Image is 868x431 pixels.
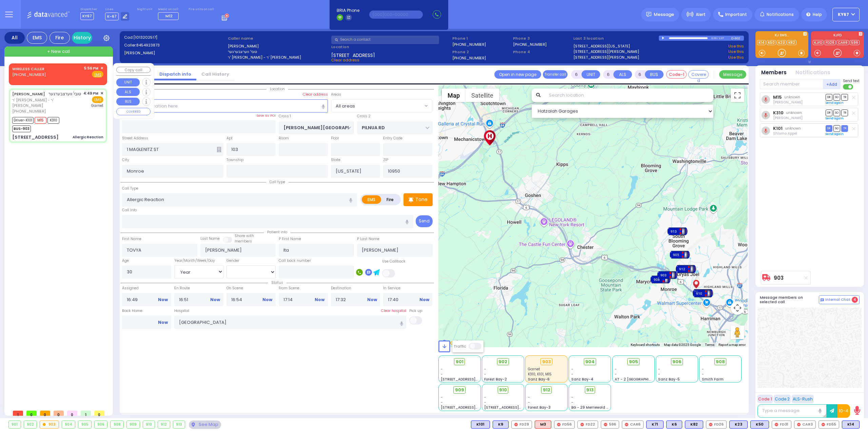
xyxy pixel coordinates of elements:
[615,377,665,382] span: AT - 2 [GEOGRAPHIC_DATA]
[761,69,787,77] button: Members
[685,420,703,429] div: BLS
[852,297,858,303] span: 4
[811,34,864,38] label: KJFD
[711,34,717,42] div: 0:00
[441,367,443,372] span: -
[381,308,406,314] label: Clear hospital
[629,358,638,365] span: 905
[767,12,794,18] span: Notifications
[24,421,37,428] div: 902
[331,100,423,112] span: All areas
[646,12,651,17] img: message.svg
[268,280,287,285] span: Status
[122,236,141,242] label: First Name
[484,395,486,400] span: -
[838,12,849,18] span: KY67
[728,43,744,49] a: Use this
[72,32,92,44] a: History
[514,423,518,426] img: red-radio-icon.svg
[440,338,462,347] a: Open this area in Google Maps (opens a new window)
[47,48,70,55] span: + New call
[528,367,540,372] span: Garnet
[235,233,254,238] small: Share with
[843,83,854,90] label: Turn off text
[91,103,103,108] span: Garnet
[540,358,552,366] div: 903
[12,109,46,114] span: [PHONE_NUMBER]
[122,157,129,163] label: City
[795,69,830,77] button: Notifications
[80,7,97,12] label: Dispatcher
[691,277,701,292] img: client-location.gif
[725,12,747,18] span: Important
[454,344,466,349] label: Traffic
[557,423,560,426] img: red-radio-icon.svg
[698,288,708,298] gmp-advanced-marker: 910
[228,36,329,41] label: Caller name
[571,395,573,400] span: -
[836,40,849,45] a: CAR6
[165,13,173,19] span: M12
[122,186,138,191] label: Call Type
[331,157,340,163] label: State
[666,70,687,79] button: Code-1
[528,395,530,400] span: -
[676,264,696,274] div: 912
[174,286,223,291] label: En Route
[775,423,778,426] img: red-radio-icon.svg
[650,274,671,285] div: 908
[382,259,406,264] label: Use Callback
[731,36,744,41] div: D-802
[124,42,225,48] label: Caller:
[826,94,832,100] span: DR
[484,400,486,405] span: -
[580,423,584,426] img: red-radio-icon.svg
[821,298,824,302] img: comment-alt.png
[100,65,103,71] span: ✕
[731,89,744,102] button: Toggle fullscreen view
[12,134,59,141] div: [STREET_ADDRESS]
[493,420,509,429] div: BLS
[841,110,848,116] span: TR
[95,421,107,428] div: 906
[774,395,791,403] button: Code 2
[266,179,289,184] span: Call type
[122,136,148,141] label: Street Address
[731,301,744,315] button: Map camera controls
[200,236,220,241] label: Last Name
[760,79,823,89] input: Search member
[116,78,140,86] button: UNIT
[441,372,443,377] span: -
[158,7,181,12] label: Medic on call
[841,94,848,100] span: TR
[658,372,660,377] span: -
[122,208,137,213] label: Call Info
[513,49,571,55] span: Phone 4
[625,423,628,426] img: red-radio-icon.svg
[26,411,37,416] span: 0
[773,95,782,100] a: M15
[528,377,550,382] span: Sanz Bay-6
[9,421,21,428] div: 901
[773,126,783,131] a: K101
[777,40,786,45] a: K23
[750,420,769,429] div: BLS
[40,421,59,428] div: 903
[718,34,725,42] div: 1:07
[731,326,744,339] button: Drag Pegman onto the map to open Street View
[571,377,593,382] span: Sanz Bay-4
[833,94,840,100] span: SO
[78,421,91,428] div: 905
[655,274,666,285] gmp-advanced-marker: 908
[513,42,547,47] label: [PHONE_NUMBER]
[773,115,803,120] span: Lipa Blumenthal
[535,420,551,429] div: ALS
[143,421,155,428] div: 910
[122,258,129,263] label: Age
[528,400,530,405] span: -
[367,297,377,303] a: Now
[83,91,98,96] span: 4:49 PM
[670,250,690,260] div: 905
[12,125,31,132] span: BUS-903
[381,195,400,204] label: Fire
